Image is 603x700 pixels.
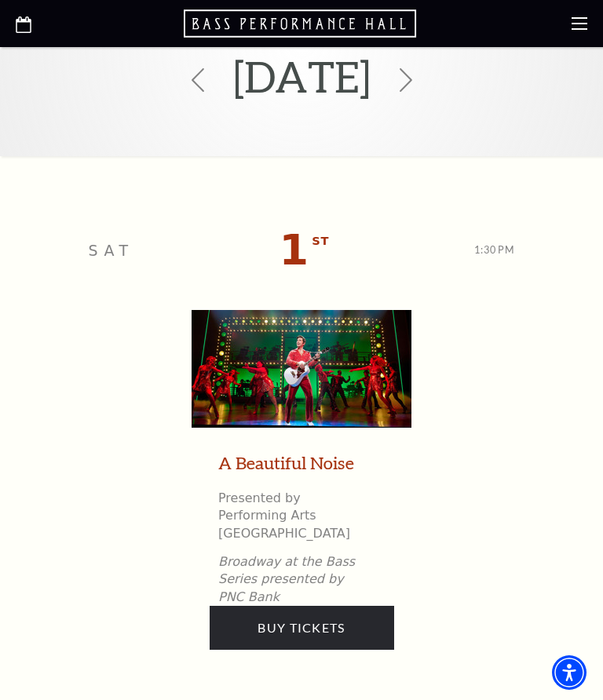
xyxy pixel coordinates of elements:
h2: [DATE] [233,27,371,126]
a: Buy Tickets [210,606,394,650]
a: Open this option [16,13,31,35]
span: 1 [280,225,309,275]
span: st [312,232,329,251]
div: Accessibility Menu [552,655,587,690]
a: Open this option [184,8,419,39]
p: Broadway at the Bass Series presented by PNC Bank [218,553,361,606]
img: A Beautiful Noise [192,310,411,428]
span: 1:30 PM [474,244,514,256]
p: Presented by Performing Arts [GEOGRAPHIC_DATA] [218,490,361,542]
p: Sat [88,239,133,262]
a: A Beautiful Noise [218,451,354,476]
svg: Click to view the next month [394,68,418,92]
svg: Click to view the previous month [186,68,210,92]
